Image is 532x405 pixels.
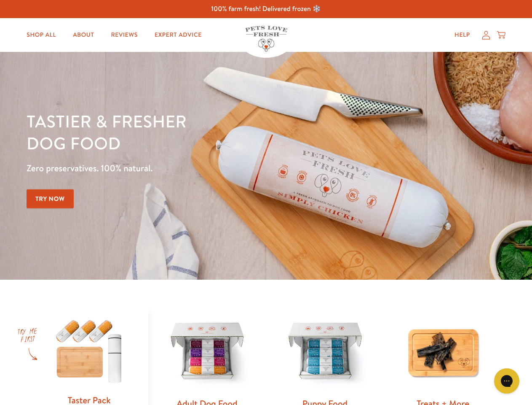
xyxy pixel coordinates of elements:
[148,27,209,43] a: Expert Advice
[20,27,63,43] a: Shop All
[27,161,346,176] p: Zero preservatives. 100% natural.
[27,110,346,154] h1: Tastier & fresher dog food
[245,26,287,51] img: Pets Love Fresh
[104,27,144,43] a: Reviews
[66,27,101,43] a: About
[490,365,524,397] iframe: Gorgias live chat messenger
[27,189,74,208] a: Try Now
[448,27,477,43] a: Help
